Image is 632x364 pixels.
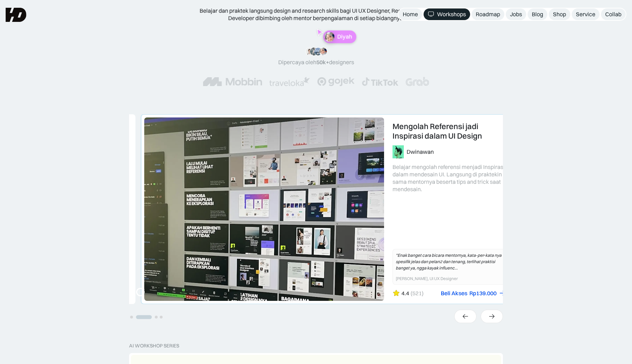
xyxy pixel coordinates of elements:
[469,290,497,297] div: Rp139.000
[553,11,566,18] div: Shop
[278,59,354,66] div: Dipercaya oleh designers
[472,8,504,20] a: Roadmap
[506,8,526,20] a: Jobs
[403,11,418,18] div: Home
[476,11,500,18] div: Roadmap
[141,114,515,304] div: 2 of 4
[130,316,133,318] button: Go to slide 1
[316,59,329,66] span: 50k+
[399,8,422,20] a: Home
[601,8,626,20] a: Collab
[129,343,179,349] div: AI Workshop Series
[572,8,600,20] a: Service
[441,290,467,297] div: Beli Akses
[605,11,621,18] div: Collab
[510,11,522,18] div: Jobs
[549,8,570,20] a: Shop
[411,290,424,297] div: (521)
[155,316,158,318] button: Go to slide 3
[136,315,152,319] button: Go to slide 2
[160,316,163,318] button: Go to slide 4
[189,7,443,22] div: Belajar dan praktek langsung design and research skills bagi UI UX Designer, Researcher, dan Deve...
[337,34,352,40] p: Diyah
[576,11,595,18] div: Service
[437,11,466,18] div: Workshops
[441,290,506,297] a: Beli AksesRp139.000
[532,11,543,18] div: Blog
[401,290,409,297] div: 4.4
[424,8,470,20] a: Workshops
[129,314,164,320] ul: Select a slide to show
[528,8,547,20] a: Blog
